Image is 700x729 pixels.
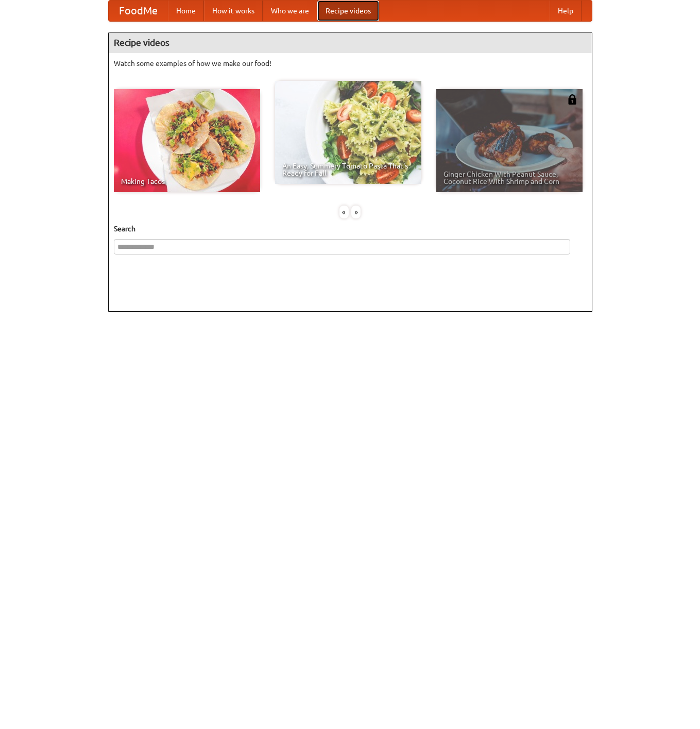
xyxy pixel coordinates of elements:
a: Who we are [263,1,317,21]
img: 483408.png [567,94,577,105]
h4: Recipe videos [109,32,592,53]
a: An Easy, Summery Tomato Pasta That's Ready for Fall [275,81,421,184]
a: Recipe videos [317,1,379,21]
h5: Search [114,224,587,234]
div: » [351,206,361,218]
div: « [339,206,349,218]
span: An Easy, Summery Tomato Pasta That's Ready for Fall [282,162,414,177]
a: Home [168,1,204,21]
a: Making Tacos [114,89,260,192]
a: Help [550,1,582,21]
a: How it works [204,1,263,21]
p: Watch some examples of how we make our food! [114,58,587,69]
a: FoodMe [109,1,168,21]
span: Making Tacos [121,178,253,185]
